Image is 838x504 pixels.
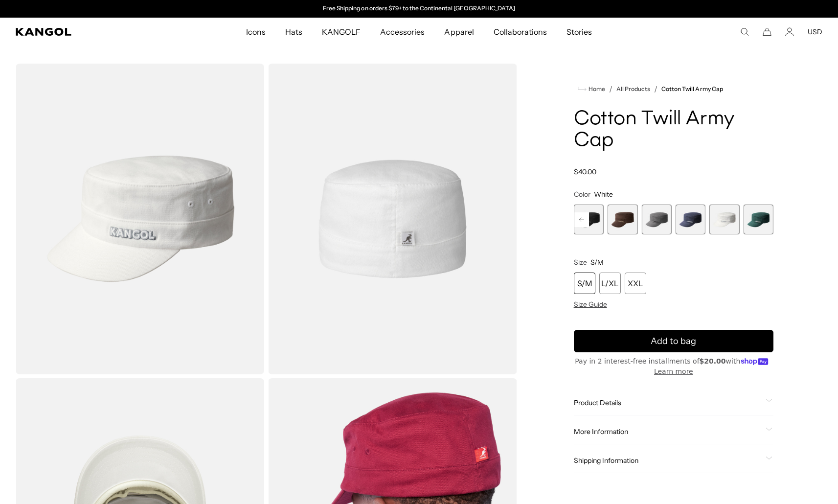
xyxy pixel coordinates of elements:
span: Apparel [444,18,474,46]
span: Collaborations [494,18,547,46]
img: color-white [16,64,264,374]
summary: Search here [740,27,749,36]
span: Color [574,190,590,199]
a: Account [785,27,794,36]
label: White [709,205,739,234]
li: / [650,83,657,95]
div: 5 of 9 [608,205,637,234]
span: More Information [574,427,762,436]
div: S/M [574,273,595,294]
a: All Products [616,86,650,92]
a: Stories [557,18,602,46]
span: Size [574,258,587,267]
a: Collaborations [484,18,557,46]
span: Size Guide [574,300,607,309]
h1: Cotton Twill Army Cap [574,109,773,152]
button: Cart [763,27,771,36]
span: Add to bag [651,335,696,348]
span: S/M [590,258,604,267]
span: $40.00 [574,167,596,176]
a: Accessories [370,18,434,46]
li: / [605,83,612,95]
button: Add to bag [574,330,773,352]
div: L/XL [599,273,621,294]
span: Shipping Information [574,456,762,465]
a: Kangol [16,28,162,36]
a: Apparel [434,18,483,46]
span: White [594,190,613,199]
span: Icons [246,18,266,46]
span: KANGOLF [322,18,361,46]
span: Home [587,86,605,92]
a: Cotton Twill Army Cap [661,86,723,92]
a: Icons [236,18,275,46]
div: Announcement [318,5,520,13]
label: Brown [608,205,637,234]
label: Navy [676,205,705,234]
div: 8 of 9 [709,205,739,234]
a: KANGOLF [312,18,370,46]
div: 6 of 9 [641,205,671,234]
span: Stories [566,18,592,46]
button: USD [808,27,822,36]
a: Hats [275,18,312,46]
label: Grey [641,205,671,234]
a: Free Shipping on orders $79+ to the Continental [GEOGRAPHIC_DATA] [323,4,515,12]
span: Hats [285,18,302,46]
div: 1 of 2 [318,5,520,13]
span: Product Details [574,398,762,407]
div: 9 of 9 [744,205,773,234]
label: Black [574,205,604,234]
a: Home [578,85,605,93]
slideshow-component: Announcement bar [318,5,520,13]
div: XXL [625,273,646,294]
nav: breadcrumbs [574,83,773,95]
img: color-white [268,64,517,374]
div: 7 of 9 [676,205,705,234]
div: 4 of 9 [574,205,604,234]
span: Accessories [380,18,425,46]
label: Pine [744,205,773,234]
